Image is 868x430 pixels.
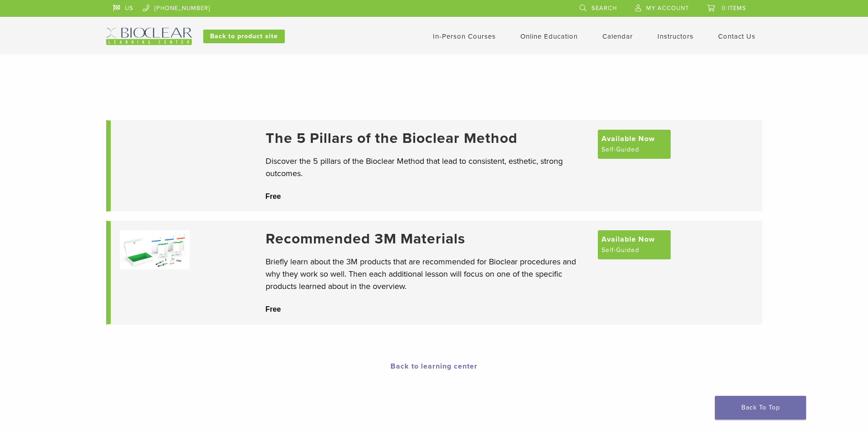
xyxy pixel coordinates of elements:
span: Available Now [601,133,655,144]
span: Self-Guided [601,144,639,155]
a: In-Person Courses [433,32,496,40]
a: Contact Us [718,32,755,40]
a: Available Now Self-Guided [598,130,671,159]
a: The 5 Pillars of the Bioclear Method [266,130,589,147]
span: Search [591,5,617,12]
span: Self-Guided [601,245,639,256]
a: Calendar [602,32,633,40]
a: Back to learning center [390,362,478,371]
img: Bioclear [106,28,192,45]
p: Briefly learn about the 3M products that are recommended for Bioclear procedures and why they wor... [266,256,589,293]
a: Available Now Self-Guided [598,230,671,259]
p: Discover the 5 pillars of the Bioclear Method that lead to consistent, esthetic, strong outcomes. [266,155,589,180]
span: Free [266,305,281,313]
a: Recommended 3M Materials [266,230,589,248]
a: Back to product site [203,30,285,43]
a: Back To Top [715,396,806,420]
span: Available Now [601,234,655,245]
span: Free [266,192,281,200]
span: 0 items [722,5,746,12]
span: My Account [646,5,689,12]
a: Online Education [520,32,578,40]
a: Instructors [657,32,693,40]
